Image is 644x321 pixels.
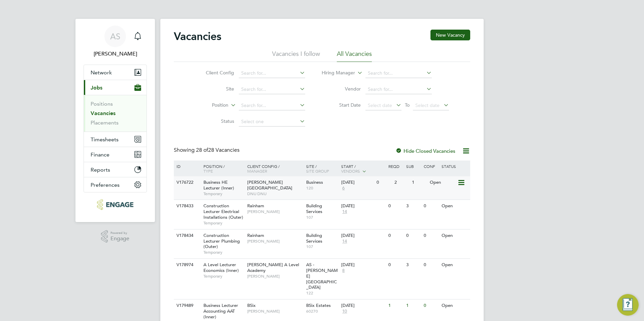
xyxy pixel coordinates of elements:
span: 107 [306,244,338,249]
span: Temporary [203,220,244,226]
div: Client Config / [246,160,304,177]
button: Reports [84,162,147,177]
span: Select date [368,102,392,108]
span: Engage [110,236,129,242]
div: 0 [387,200,404,212]
input: Search for... [239,101,305,110]
span: Timesheets [91,136,119,143]
span: Avais Sabir [84,50,147,58]
label: Vendor [322,86,361,92]
a: AS[PERSON_NAME] [84,26,147,58]
div: 0 [422,200,440,212]
div: V178433 [175,200,198,212]
input: Search for... [239,69,305,78]
a: Placements [91,119,119,126]
a: Vacancies [91,110,116,116]
span: 107 [306,215,338,220]
div: 0 [422,259,440,271]
div: 0 [387,229,404,242]
span: 28 Vacancies [196,147,239,153]
div: 0 [405,229,422,242]
span: 60270 [306,309,338,314]
div: Open [440,259,469,271]
div: Open [440,200,469,212]
div: Reqd [387,160,404,172]
div: V178434 [175,229,198,242]
a: Powered byEngage [101,230,130,243]
div: 0 [375,176,392,189]
div: 1 [405,299,422,312]
div: [DATE] [341,180,373,185]
button: Network [84,65,147,80]
span: AS [110,32,120,41]
span: 122 [306,290,338,296]
button: Engage Resource Center [617,294,639,316]
span: Powered by [110,230,129,236]
span: Temporary [203,191,244,197]
span: Rainham [247,233,264,238]
span: Business [306,179,323,185]
div: 1 [387,299,404,312]
label: Site [195,86,234,92]
input: Select one [239,117,305,127]
span: Business HE Lecturer (Inner) [203,179,234,191]
div: Open [428,176,457,189]
div: V179489 [175,299,198,312]
span: 28 of [196,147,208,153]
button: Jobs [84,80,147,95]
span: Building Services [306,203,322,214]
span: Vendors [341,168,360,174]
span: AS - [PERSON_NAME][GEOGRAPHIC_DATA] [306,262,338,290]
h2: Vacancies [174,30,221,43]
div: V176722 [175,176,198,189]
span: Building Services [306,233,322,244]
nav: Main navigation [75,19,155,222]
div: 0 [422,229,440,242]
div: Start / [340,160,387,177]
div: Showing [174,147,241,154]
label: Hide Closed Vacancies [395,148,455,154]
span: Business Lecturer Accounting AAT (Inner) [203,302,238,320]
div: Open [440,229,469,242]
span: [PERSON_NAME] [247,209,303,214]
div: [DATE] [341,203,385,209]
span: BSix Estates [306,302,331,308]
div: 1 [410,176,428,189]
div: [DATE] [341,303,385,309]
label: Start Date [322,102,361,108]
li: All Vacancies [337,50,372,62]
span: Manager [247,168,267,174]
span: Finance [91,151,109,158]
span: [PERSON_NAME] [247,274,303,279]
div: 0 [422,299,440,312]
span: Temporary [203,274,244,279]
div: 3 [405,200,422,212]
label: Status [195,118,234,124]
div: Sub [405,160,422,172]
span: Rainham [247,203,264,209]
button: Timesheets [84,132,147,147]
div: 2 [393,176,410,189]
div: Status [440,160,469,172]
img: carbonrecruitment-logo-retina.png [97,199,133,210]
div: 0 [387,259,404,271]
span: 14 [341,239,348,244]
input: Search for... [365,85,432,94]
span: DNU DNU [247,191,303,197]
span: Construction Lecturer Plumbing (Outer) [203,233,240,250]
span: Temporary [203,250,244,255]
span: [PERSON_NAME] [247,309,303,314]
span: Site Group [306,168,329,174]
li: Vacancies I follow [272,50,320,62]
div: [DATE] [341,262,385,268]
a: Positions [91,101,113,107]
button: Preferences [84,177,147,192]
a: Go to home page [84,199,147,210]
span: Jobs [91,84,102,91]
button: New Vacancy [430,30,470,40]
input: Search for... [365,69,432,78]
label: Position [190,102,228,109]
div: Jobs [84,95,147,132]
span: Construction Lecturer Electrical Installations (Outer) [203,203,243,220]
span: To [403,101,412,109]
